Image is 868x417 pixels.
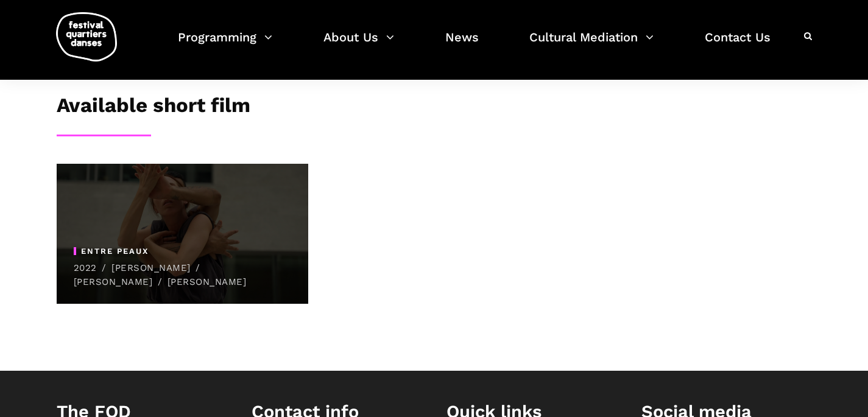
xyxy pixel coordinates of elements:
a: Programming [178,27,272,63]
h3: Available short film [57,93,250,124]
img: logo-fqd-med [56,12,117,61]
a: News [445,27,479,63]
a: [PERSON_NAME] [74,276,153,287]
a: Entre peaux [81,247,149,256]
a: Cultural Mediation [529,27,654,63]
span: / [158,276,163,287]
a: 2022 [74,262,97,273]
a: Contact Us [705,27,771,63]
span: / [102,262,107,273]
a: About Us [323,27,394,63]
a: [PERSON_NAME] [168,276,247,287]
span: / [196,262,200,273]
a: [PERSON_NAME] [111,262,191,273]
